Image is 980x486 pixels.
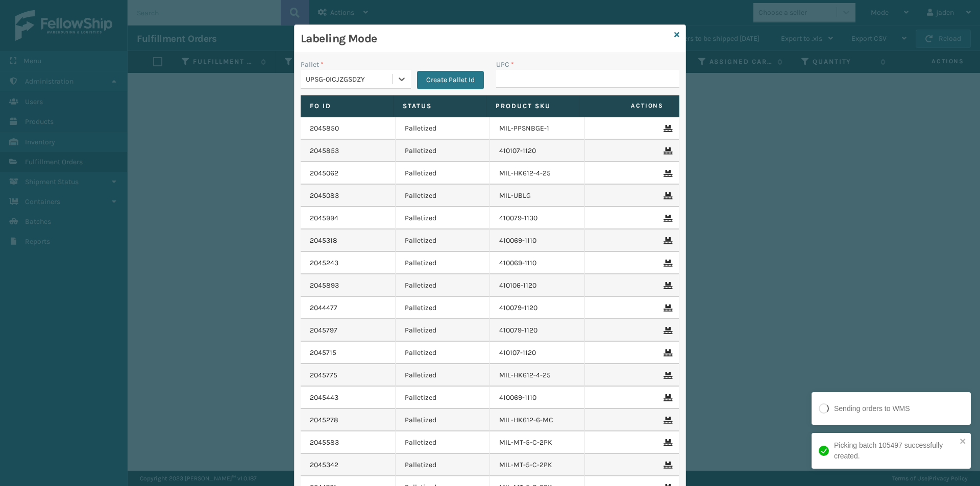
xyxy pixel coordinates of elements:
td: Palletized [396,387,491,409]
td: Palletized [396,409,491,431]
td: Palletized [396,454,491,476]
td: MIL-HK612-6-MC [490,409,585,431]
a: 2045994 [310,213,338,223]
td: 410079-1120 [490,297,585,319]
a: 2045278 [310,415,338,425]
label: UPC [496,59,514,70]
td: 410107-1120 [490,140,585,162]
i: Remove From Pallet [664,372,670,379]
td: 410069-1110 [490,229,585,252]
td: 410107-1120 [490,342,585,364]
h3: Labeling Mode [301,31,670,46]
span: Actions [582,97,670,114]
a: 2045243 [310,258,338,268]
i: Remove From Pallet [664,327,670,334]
i: Remove From Pallet [664,349,670,356]
td: MIL-MT-5-C-2PK [490,454,585,476]
a: 2045062 [310,168,338,178]
div: UPSG-0ICJZGSDZY [306,74,393,85]
button: Create Pallet Id [417,71,484,89]
td: 410079-1130 [490,207,585,229]
td: Palletized [396,274,491,297]
i: Remove From Pallet [664,147,670,155]
label: Pallet [301,59,324,70]
td: 410069-1110 [490,252,585,274]
td: Palletized [396,319,491,342]
td: Palletized [396,207,491,229]
i: Remove From Pallet [664,192,670,199]
a: 2045775 [310,370,337,380]
td: Palletized [396,364,491,387]
td: MIL-MT-5-C-2PK [490,431,585,454]
label: Fo Id [310,101,384,111]
i: Remove From Pallet [664,462,670,469]
td: 410069-1110 [490,387,585,409]
a: 2045893 [310,280,339,291]
a: 2045443 [310,393,338,403]
i: Remove From Pallet [664,304,670,312]
div: Picking batch 105497 successfully created. [834,440,957,462]
a: 2045853 [310,146,339,156]
td: Palletized [396,297,491,319]
i: Remove From Pallet [664,439,670,446]
i: Remove From Pallet [664,394,670,401]
td: Palletized [396,162,491,185]
td: 410079-1120 [490,319,585,342]
td: Palletized [396,431,491,454]
i: Remove From Pallet [664,125,670,132]
i: Remove From Pallet [664,282,670,289]
td: MIL-PPSNBGE-1 [490,117,585,140]
td: MIL-HK612-4-25 [490,364,585,387]
a: 2045715 [310,348,336,358]
a: 2045850 [310,123,339,134]
td: Palletized [396,342,491,364]
a: 2045797 [310,325,337,336]
td: Palletized [396,252,491,274]
td: Palletized [396,229,491,252]
a: 2045342 [310,460,338,470]
td: MIL-HK612-4-25 [490,162,585,185]
i: Remove From Pallet [664,215,670,222]
a: 2045583 [310,438,339,448]
td: 410106-1120 [490,274,585,297]
i: Remove From Pallet [664,260,670,267]
td: Palletized [396,185,491,207]
a: 2045083 [310,191,339,201]
button: close [960,437,967,447]
a: 2044477 [310,303,337,313]
i: Remove From Pallet [664,237,670,244]
a: 2045318 [310,236,337,246]
label: Product SKU [496,101,570,111]
td: Palletized [396,117,491,140]
i: Remove From Pallet [664,417,670,424]
td: Palletized [396,140,491,162]
div: Sending orders to WMS [834,403,910,414]
td: MIL-UBLG [490,185,585,207]
i: Remove From Pallet [664,170,670,177]
label: Status [403,101,477,111]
